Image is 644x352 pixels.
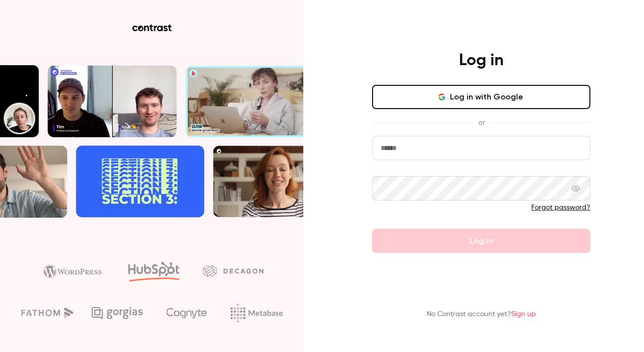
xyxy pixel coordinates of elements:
span: or [473,117,490,128]
p: No Contrast account yet? [427,309,536,320]
a: Sign up [511,311,536,318]
h4: Log in [459,51,503,71]
img: decagon [203,265,263,276]
a: Forgot password? [531,204,590,211]
button: Log in with Google [372,85,590,109]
